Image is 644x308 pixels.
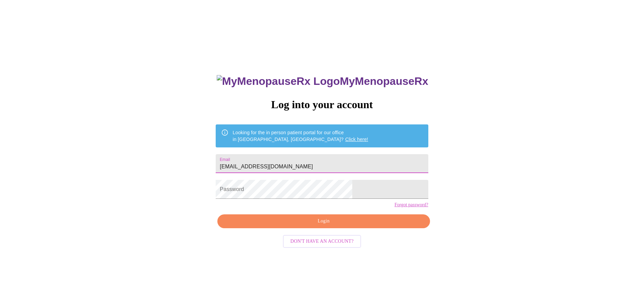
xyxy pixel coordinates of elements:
[395,202,428,208] a: Forgot password?
[283,235,361,248] button: Don't have an account?
[217,75,340,88] img: MyMenopauseRx Logo
[290,237,354,246] span: Don't have an account?
[216,98,428,111] h3: Log into your account
[225,217,422,226] span: Login
[281,238,363,244] a: Don't have an account?
[217,214,430,228] button: Login
[233,126,368,145] div: Looking for the in person patient portal for our office in [GEOGRAPHIC_DATA], [GEOGRAPHIC_DATA]?
[345,137,368,142] a: Click here!
[217,75,428,88] h3: MyMenopauseRx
